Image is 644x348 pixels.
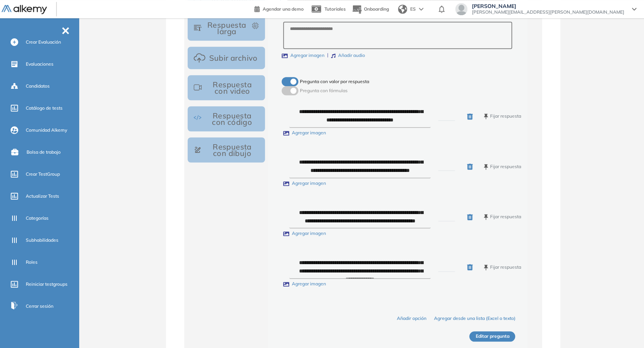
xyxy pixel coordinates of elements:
label: Agregar imagen [283,230,326,237]
span: Cerrar sesión [26,303,53,310]
a: Agendar una demo [254,4,304,13]
button: Respuesta con dibujo [188,137,265,162]
button: Fijar respuesta [484,163,521,170]
span: [PERSON_NAME][EMAIL_ADDRESS][PERSON_NAME][DOMAIN_NAME] [472,9,624,15]
span: ES [410,6,416,13]
span: Subhabilidades [26,237,58,244]
button: Respuesta con video [188,75,265,100]
span: Tutoriales [324,6,346,12]
button: Respuesta larga [188,16,265,41]
button: Agregar desde una lista (Excel o texto) [434,315,515,322]
span: Bolsa de trabajo [27,149,61,156]
span: Pregunta con fórmulas [300,88,348,93]
label: Agregar imagen [283,180,326,187]
label: Agregar imagen [283,280,326,288]
span: Pregunta con valor por respuesta [300,79,369,84]
button: Subir archivo [188,47,265,69]
button: Fijar respuesta [484,213,521,220]
span: Crear Evaluación [26,39,61,46]
button: Añadir opción [396,315,426,322]
span: [PERSON_NAME] [472,3,624,9]
span: Evaluaciones [26,61,53,68]
img: world [398,5,407,14]
button: Editar pregunta [469,331,515,342]
img: Logo [2,5,47,14]
label: Añadir audio [331,52,365,59]
span: Roles [26,259,38,266]
label: Agregar imagen [283,129,326,137]
span: Crear TestGroup [26,171,60,178]
button: Fijar respuesta [484,113,521,120]
button: Fijar respuesta [484,264,521,271]
span: Agendar una demo [263,6,304,12]
span: Onboarding [364,6,389,12]
img: arrow [419,8,423,11]
button: Onboarding [352,1,389,17]
span: Reiniciar testgroups [26,281,67,288]
span: Catálogo de tests [26,105,63,112]
span: Categorías [26,215,49,222]
button: Respuesta con código [188,106,265,131]
span: Candidatos [26,83,50,90]
span: Comunidad Alkemy [26,127,67,134]
label: Agregar imagen [282,52,324,59]
span: Actualizar Tests [26,193,59,200]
